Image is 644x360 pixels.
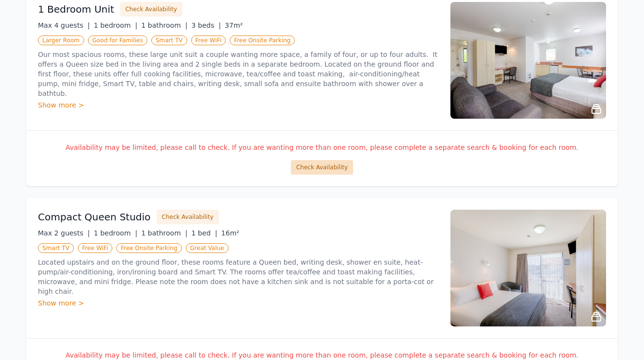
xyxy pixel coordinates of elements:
span: 1 bed | [191,229,217,237]
span: 1 bedroom | [94,21,138,29]
span: Free Onsite Parking [230,36,295,45]
span: Free WiFi [78,243,113,253]
span: Max 4 guests | [38,21,90,29]
span: 1 bathroom | [141,21,187,29]
span: 1 bedroom | [94,229,138,237]
p: Availability may be limited, please call to check. If you are wanting more than one room, please ... [38,350,606,360]
div: Show more > [38,100,439,110]
h3: 1 Bedroom Unit [38,2,114,16]
p: Located upstairs and on the ground floor, these rooms feature a Queen bed, writing desk, shower e... [38,257,439,296]
span: Smart TV [38,243,74,253]
button: Check Availability [291,160,353,175]
span: Free WiFi [191,36,226,45]
span: Free Onsite Parking [116,243,181,253]
span: 16m² [221,229,239,237]
span: Great Value [186,243,229,253]
div: Show more > [38,298,439,308]
span: Good for Families [88,36,147,45]
p: Availability may be limited, please call to check. If you are wanting more than one room, please ... [38,143,606,152]
span: 1 bathroom | [141,229,187,237]
span: Larger Room [38,36,84,45]
p: Our most spacious rooms, these large unit suit a couple wanting more space, a family of four, or ... [38,50,439,98]
button: Check Availability [157,210,219,224]
span: 37m² [225,21,243,29]
button: Check Availability [120,2,182,17]
span: 3 beds | [191,21,221,29]
span: Smart TV [151,36,187,45]
span: Max 2 guests | [38,229,90,237]
h3: Compact Queen Studio [38,210,151,224]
